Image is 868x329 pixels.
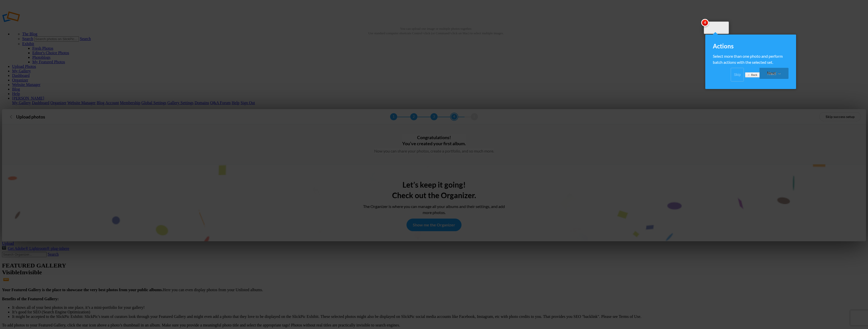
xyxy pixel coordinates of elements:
div: Select more than one photo and perform batch actions with the selected set. [713,53,789,65]
div: Actions [713,42,789,50]
a: ← Back [745,72,759,78]
a: Next → [759,68,789,79]
span: 4 [701,19,709,26]
a: Skip [731,68,744,81]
